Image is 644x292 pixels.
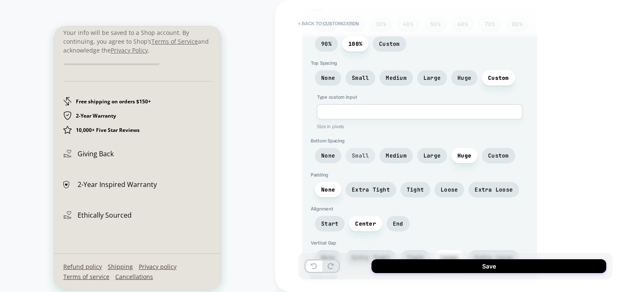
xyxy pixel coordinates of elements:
[393,220,403,227] span: End
[407,186,424,193] span: Tight
[311,206,529,212] span: Alignment
[21,100,85,107] h2: 10,000+ Five Star Reviews
[457,152,471,159] span: Huge
[21,86,62,92] h2: 2-Year Warranty
[311,240,529,246] span: Vertical Gap
[386,152,407,159] span: Medium
[379,40,400,47] span: Custom
[23,122,59,132] span: Giving Back
[9,246,55,254] button: Terms of service
[355,220,376,227] span: Center
[311,60,529,66] span: Top Spacing
[423,152,441,159] span: Large
[317,94,522,100] span: Type custom input
[475,186,513,193] span: Extra Loose
[53,236,78,244] button: Shipping
[348,40,362,47] span: 100%
[321,74,335,82] span: None
[97,11,143,18] a: Terms of Service
[294,17,363,30] button: < Back to customization
[352,186,390,193] span: Extra Tight
[311,6,529,12] span: Width
[9,236,47,244] button: Refund policy
[488,74,509,82] span: Custom
[311,138,529,144] span: Bottom Spacing
[321,40,332,47] span: 90%
[352,152,369,159] span: Small
[321,152,335,159] span: None
[488,152,509,159] span: Custom
[321,220,338,227] span: Start
[317,124,522,129] span: Size in pixels
[9,1,157,28] span: Your info will be saved to a Shop account. By continuing, you agree to Shop’s and acknowledge the .
[23,184,77,193] span: Ethically Sourced
[84,236,122,244] button: Privacy policy
[61,246,99,254] button: Cancellations
[457,74,471,82] span: Huge
[311,172,529,178] span: Padding
[441,186,458,193] span: Loose
[371,259,606,273] button: Save
[386,74,407,82] span: Medium
[21,71,96,78] h2: Free shipping on orders $150+
[423,74,441,82] span: Large
[56,19,93,27] a: Privacy Policy
[23,153,102,162] span: 2-Year Inspired Warranty
[321,186,335,193] span: None
[352,74,369,82] span: Small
